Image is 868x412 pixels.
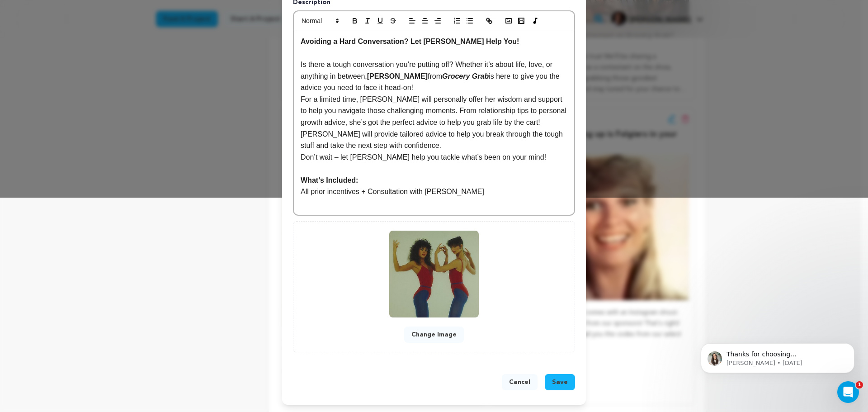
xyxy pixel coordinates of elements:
strong: Avoiding a Hard Conversation? Let [PERSON_NAME] Help You! [301,38,519,45]
span: 1 [856,381,863,388]
p: For a limited time, [PERSON_NAME] will personally offer her wisdom and support to help you naviga... [301,94,567,128]
strong: What’s Included: [301,176,358,184]
p: [PERSON_NAME] will provide tailored advice to help you break through the tough stuff and take the... [301,128,567,152]
p: All prior incentives + Consultation with [PERSON_NAME] [301,186,567,198]
iframe: Intercom notifications message [687,324,868,388]
span: Save [552,378,568,387]
button: Save [545,374,575,390]
strong: [PERSON_NAME] [367,72,428,80]
button: Cancel [502,374,538,390]
em: Grocery Grab [442,72,489,80]
p: Is there a tough conversation you’re putting off? Whether it’s about life, love, or anything in b... [301,59,567,94]
p: Don’t wait – let [PERSON_NAME] help you tackle what’s been on your mind! [301,152,567,163]
button: Change Image [404,327,464,343]
iframe: Intercom live chat [837,381,859,403]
